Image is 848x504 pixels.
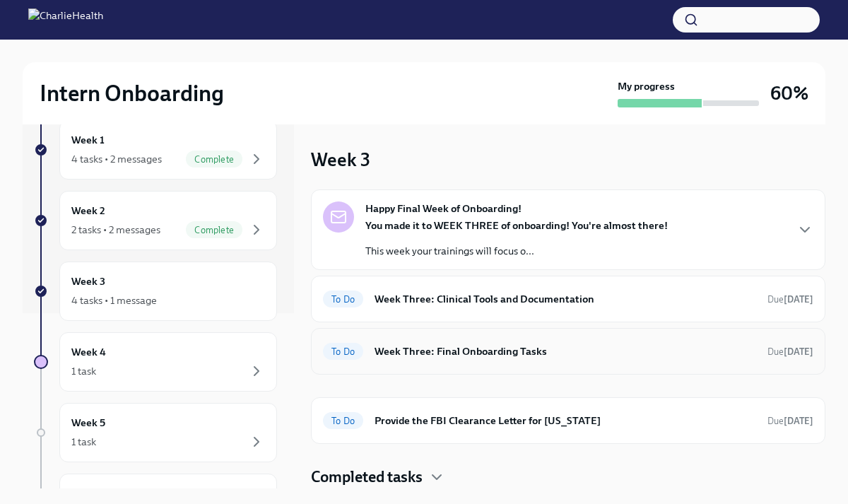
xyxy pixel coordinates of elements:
[40,79,224,107] h2: Intern Onboarding
[375,291,756,307] h6: Week Three: Clinical Tools and Documentation
[71,415,105,430] h6: Week 5
[365,201,522,216] strong: Happy Final Week of Onboarding!
[311,467,825,488] div: Completed tasks
[784,294,813,305] strong: [DATE]
[71,364,96,378] div: 1 task
[34,332,277,392] a: Week 41 task
[71,203,105,218] h6: Week 2
[323,416,363,426] span: To Do
[767,345,813,358] span: October 4th, 2025 09:00
[71,293,157,307] div: 4 tasks • 1 message
[375,344,756,359] h6: Week Three: Final Onboarding Tasks
[186,225,242,235] span: Complete
[34,120,277,180] a: Week 14 tasks • 2 messagesComplete
[34,191,277,250] a: Week 22 tasks • 2 messagesComplete
[71,274,105,289] h6: Week 3
[311,467,423,488] h4: Completed tasks
[365,219,668,232] strong: You made it to WEEK THREE of onboarding! You're almost there!
[618,79,675,93] strong: My progress
[784,346,813,357] strong: [DATE]
[323,294,363,305] span: To Do
[34,262,277,321] a: Week 34 tasks • 1 message
[767,414,813,428] span: October 21st, 2025 09:00
[770,81,808,106] h3: 60%
[784,416,813,426] strong: [DATE]
[323,288,813,310] a: To DoWeek Three: Clinical Tools and DocumentationDue[DATE]
[186,154,242,165] span: Complete
[311,147,370,172] h3: Week 3
[71,486,106,501] h6: Week 6
[71,435,96,449] div: 1 task
[28,8,103,31] img: CharlieHealth
[71,132,105,148] h6: Week 1
[375,413,756,428] h6: Provide the FBI Clearance Letter for [US_STATE]
[323,346,363,357] span: To Do
[323,409,813,432] a: To DoProvide the FBI Clearance Letter for [US_STATE]Due[DATE]
[767,416,813,426] span: Due
[767,294,813,305] span: Due
[365,244,668,258] p: This week your trainings will focus o...
[34,403,277,462] a: Week 51 task
[71,223,160,237] div: 2 tasks • 2 messages
[323,340,813,363] a: To DoWeek Three: Final Onboarding TasksDue[DATE]
[767,346,813,357] span: Due
[71,344,106,360] h6: Week 4
[767,293,813,306] span: October 6th, 2025 09:00
[71,152,162,166] div: 4 tasks • 2 messages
